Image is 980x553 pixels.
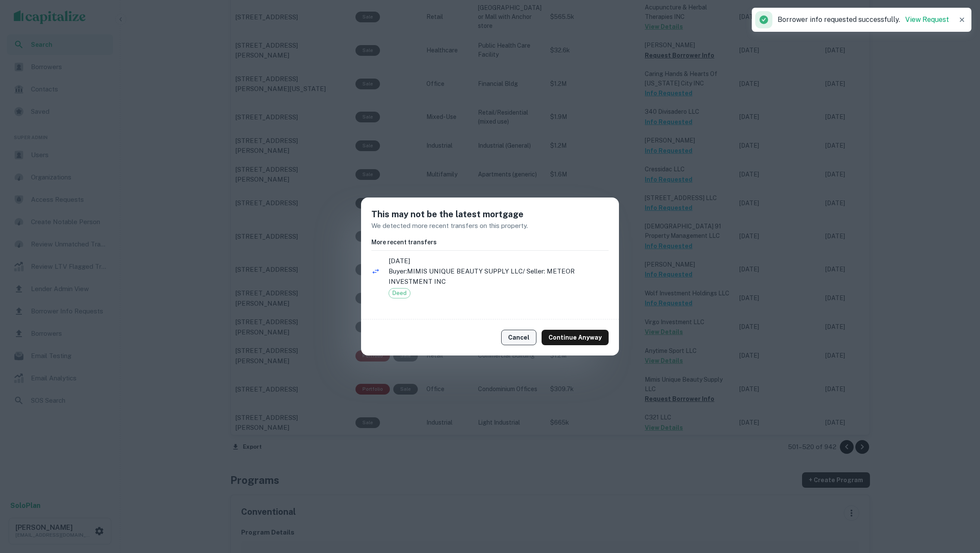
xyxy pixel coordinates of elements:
[778,15,949,25] p: Borrower info requested successfully.
[542,330,609,345] button: Continue Anyway
[389,266,609,286] p: Buyer: MIMIS UNIQUE BEAUTY SUPPLY LLC / Seller: METEOR INVESTMENT INC
[389,256,609,266] span: [DATE]
[371,208,609,221] h5: This may not be the latest mortgage
[389,289,410,298] span: Deed
[501,330,536,345] button: Cancel
[371,237,609,247] h6: More recent transfers
[389,288,410,298] div: Deed
[937,484,980,526] iframe: Chat Widget
[371,221,609,231] p: We detected more recent transfers on this property.
[905,15,949,24] a: View Request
